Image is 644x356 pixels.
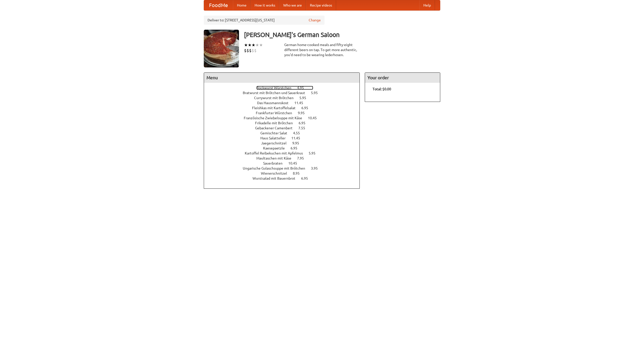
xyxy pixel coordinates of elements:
[255,121,298,125] span: Frikadelle mit Brötchen
[251,0,279,10] a: How it works
[204,73,359,83] h4: Menu
[233,0,251,10] a: Home
[311,166,323,170] span: 3.95
[255,126,314,130] a: Gebackener Camenbert 7.55
[263,161,306,165] a: Sauerbraten 10.45
[298,126,310,130] span: 7.55
[297,156,309,160] span: 7.95
[419,0,435,10] a: Help
[308,116,322,120] span: 10.45
[294,101,308,105] span: 11.45
[291,146,302,150] span: 6.95
[257,101,312,105] a: Das Hausmannskost 11.45
[244,30,440,40] h3: [PERSON_NAME]'s German Saloon
[293,171,305,175] span: 8.95
[256,156,313,160] a: Maultaschen mit Käse 7.95
[256,111,297,115] span: Frankfurter Würstchen
[297,86,309,90] span: 4.95
[260,136,291,140] span: Haus Salatteller
[204,16,325,25] div: Deliver to: [STREET_ADDRESS][US_STATE]
[261,171,309,175] a: Wienerschnitzel 8.95
[365,73,440,83] h4: Your order
[243,91,310,95] span: Bratwurst mit Brötchen und Sauerkraut
[255,121,315,125] a: Frikadelle mit Brötchen 6.95
[261,171,292,175] span: Wienerschnitzel
[249,48,252,53] li: $
[254,96,315,100] a: Currywurst mit Brötchen 5.95
[247,48,249,53] li: $
[256,156,296,160] span: Maultaschen mit Käse
[244,48,247,53] li: $
[252,106,317,110] a: Fleishkas mit Kartoffelsalat 6.95
[260,131,309,135] a: Gemischter Salat 4.55
[256,111,314,115] a: Frankfurter Würstchen 9.95
[299,96,311,100] span: 5.95
[263,161,288,165] span: Sauerbraten
[293,131,305,135] span: 4.55
[301,176,313,180] span: 6.95
[292,141,304,145] span: 9.95
[253,176,300,180] span: Wurstsalad mit Bauernbrot
[255,126,298,130] span: Gebackener Camenbert
[288,161,302,165] span: 10.45
[259,42,263,48] li: ★
[260,136,309,140] a: Haus Salatteller 11.45
[256,86,313,90] a: Bockwurst Würstchen 4.95
[253,176,317,180] a: Wurstsalad mit Bauernbrot 6.95
[301,106,313,110] span: 6.95
[244,116,326,120] a: Französische Zwiebelsuppe mit Käse 10.45
[261,141,308,145] a: Jaegerschnitzel 9.95
[252,48,254,53] li: $
[254,48,257,53] li: $
[291,136,305,140] span: 11.45
[257,101,294,105] span: Das Hausmannskost
[254,96,299,100] span: Currywurst mit Brötchen
[255,42,259,48] li: ★
[243,166,327,170] a: Ungarische Gulaschsuppe mit Brötchen 3.95
[245,151,308,155] span: Kartoffel Reibekuchen mit Apfelmus
[244,42,248,48] li: ★
[248,42,252,48] li: ★
[373,87,391,91] b: Total: $0.00
[284,42,360,57] div: German home-cooked meals and fifty-eight different beers on tap. To get more authentic, you'd nee...
[309,151,320,155] span: 5.95
[252,42,255,48] li: ★
[261,141,292,145] span: Jaegerschnitzel
[252,106,301,110] span: Fleishkas mit Kartoffelsalat
[279,0,306,10] a: Who we are
[204,30,239,67] img: angular.jpg
[204,0,233,10] a: FoodMe
[256,86,296,90] span: Bockwurst Würstchen
[298,111,310,115] span: 9.95
[244,116,307,120] span: Französische Zwiebelsuppe mit Käse
[260,131,292,135] span: Gemischter Salat
[263,146,290,150] span: Kaesepaetzle
[306,0,336,10] a: Recipe videos
[311,91,323,95] span: 5.95
[299,121,310,125] span: 6.95
[243,166,310,170] span: Ungarische Gulaschsuppe mit Brötchen
[309,18,321,23] a: Change
[245,151,325,155] a: Kartoffel Reibekuchen mit Apfelmus 5.95
[263,146,307,150] a: Kaesepaetzle 6.95
[243,91,327,95] a: Bratwurst mit Brötchen und Sauerkraut 5.95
